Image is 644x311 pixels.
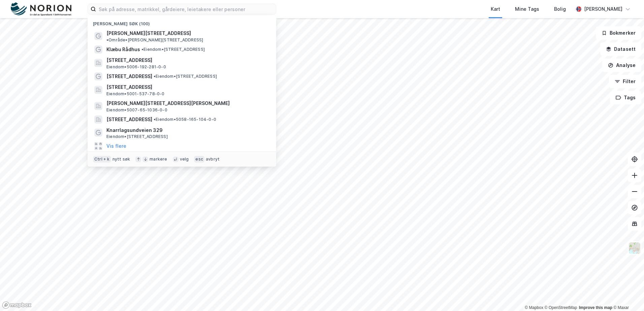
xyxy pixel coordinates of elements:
a: OpenStreetMap [545,305,577,310]
div: [PERSON_NAME] søk (100) [88,16,276,28]
img: Z [628,242,641,254]
div: Kontrollprogram for chat [610,279,644,311]
div: [PERSON_NAME] [584,5,622,13]
div: Ctrl + k [93,156,111,163]
span: Eiendom • [STREET_ADDRESS] [141,47,205,52]
span: [STREET_ADDRESS] [106,72,152,80]
span: • [154,117,156,122]
span: [STREET_ADDRESS] [106,115,152,124]
button: Analyse [602,59,641,72]
div: Bolig [554,5,566,13]
div: Mine Tags [515,5,539,13]
span: [STREET_ADDRESS] [106,83,268,91]
span: Eiendom • [STREET_ADDRESS] [106,134,168,139]
div: markere [150,157,167,162]
button: Tags [610,91,641,104]
button: Datasett [600,42,641,56]
button: Filter [609,75,641,88]
a: Mapbox homepage [2,301,32,309]
button: Vis flere [106,142,126,150]
img: norion-logo.80e7a08dc31c2e691866.png [11,2,71,16]
a: Improve this map [579,305,612,310]
div: Kart [491,5,500,13]
iframe: Chat Widget [610,279,644,311]
button: Bokmerker [596,26,641,40]
a: Mapbox [525,305,543,310]
span: • [141,47,143,52]
div: avbryt [206,157,220,162]
span: Knarrlagsundveien 329 [106,126,268,134]
span: Eiendom • [STREET_ADDRESS] [154,74,217,79]
span: Eiendom • 5007-65-1036-0-0 [106,107,167,113]
span: • [106,37,108,42]
span: [PERSON_NAME][STREET_ADDRESS] [106,29,191,37]
span: • [154,74,156,79]
span: Eiendom • 5001-537-78-0-0 [106,91,165,97]
span: [STREET_ADDRESS] [106,56,268,64]
span: Eiendom • 5058-165-104-0-0 [154,117,216,122]
span: Eiendom • 5006-192-281-0-0 [106,64,166,70]
div: esc [194,156,204,163]
div: nytt søk [112,157,130,162]
input: Søk på adresse, matrikkel, gårdeiere, leietakere eller personer [96,4,276,14]
div: velg [180,157,189,162]
span: Område • [PERSON_NAME][STREET_ADDRESS] [106,37,203,43]
span: [PERSON_NAME][STREET_ADDRESS][PERSON_NAME] [106,99,268,107]
span: Klæbu Rådhus [106,45,140,54]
